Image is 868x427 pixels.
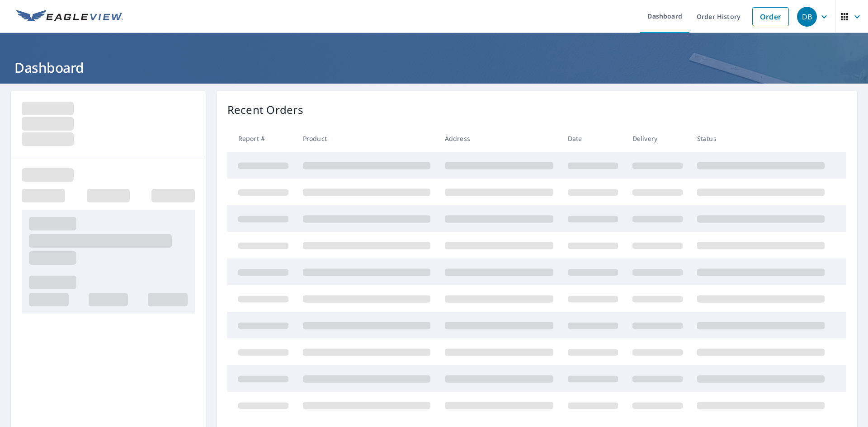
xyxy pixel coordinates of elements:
p: Recent Orders [227,102,303,118]
h1: Dashboard [11,58,857,77]
div: DB [797,7,817,27]
th: Delivery [625,125,690,152]
th: Report # [227,125,296,152]
th: Date [561,125,625,152]
th: Address [438,125,561,152]
th: Status [690,125,832,152]
th: Product [296,125,438,152]
img: EV Logo [16,10,123,23]
a: Order [752,7,789,26]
